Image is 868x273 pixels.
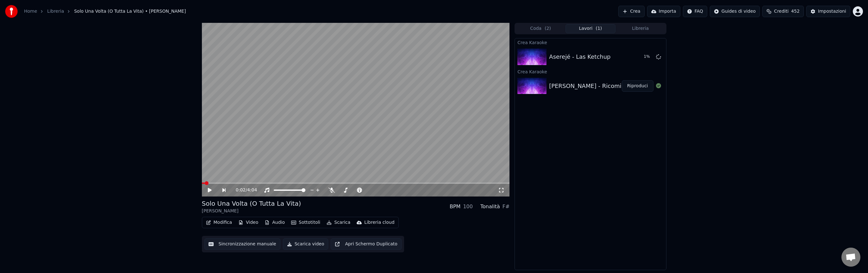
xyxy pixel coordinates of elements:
button: Scarica [324,218,353,227]
div: 1 % [644,54,653,59]
div: [PERSON_NAME] [202,208,301,214]
button: Scarica video [283,238,328,250]
button: Video [236,218,261,227]
button: Riproduci [622,80,653,92]
button: Crediti452 [762,6,804,17]
div: BPM [450,203,460,210]
a: Home [24,8,37,15]
button: Apri Schermo Duplicato [331,238,401,250]
span: 0:02 [236,187,246,193]
button: Sottotitoli [289,218,323,227]
button: FAQ [683,6,707,17]
div: Crea Karaoke [515,68,666,75]
a: Libreria [47,8,64,15]
img: youka [5,5,18,18]
button: Coda [515,24,565,33]
nav: breadcrumb [24,8,186,15]
button: Audio [262,218,287,227]
span: ( 2 ) [545,25,551,32]
span: 452 [791,8,800,15]
button: Impostazioni [806,6,850,17]
div: Aprire la chat [841,248,860,267]
button: Crea [618,6,644,17]
button: Modifica [203,218,235,227]
button: Libreria [615,24,665,33]
button: Lavori [565,24,615,33]
div: Tonalità [480,203,500,210]
div: Aserejé - Las Ketchup [549,52,610,61]
div: [PERSON_NAME] - Ricominciamo [549,82,642,90]
span: Crediti [774,8,789,15]
div: 100 [463,203,473,210]
div: Libreria cloud [364,219,394,226]
span: ( 1 ) [596,25,602,32]
span: Solo Una Volta (O Tutta La Vita) • [PERSON_NAME] [74,8,186,15]
div: Solo Una Volta (O Tutta La Vita) [202,199,301,208]
button: Sincronizzazione manuale [204,238,280,250]
span: 4:04 [247,187,257,193]
div: Crea Karaoke [515,38,666,46]
button: Importa [647,6,680,17]
div: Impostazioni [818,8,846,15]
button: Guides di video [710,6,760,17]
div: F# [503,203,510,210]
div: / [236,187,251,193]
